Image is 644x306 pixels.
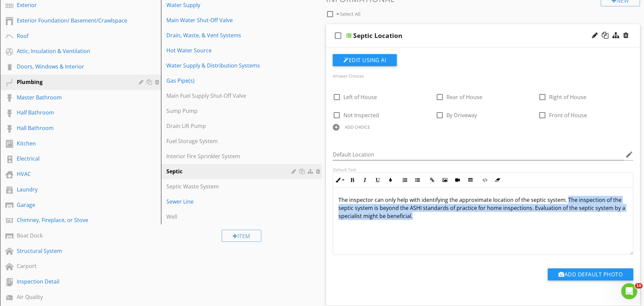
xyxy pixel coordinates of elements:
[635,283,643,289] span: 10
[17,93,129,101] div: Master Bathroom
[17,124,129,132] div: Hall Bathroom
[17,62,129,71] div: Doors, Windows & Interior
[491,174,504,186] button: Clear Formatting
[625,150,633,159] i: edit
[333,28,343,44] i: check_box_outline_blank
[166,152,293,160] div: Interior Fire Sprinkler System
[621,283,637,299] iframe: Intercom live chat
[446,112,477,119] span: By Driveway
[17,231,129,239] div: Boat Dock
[17,155,129,163] div: Electrical
[17,47,129,55] div: Attic, Insulation & Ventilation
[166,107,293,115] div: Sump Pump
[333,167,633,172] div: Default Text
[17,32,129,40] div: Roof
[343,112,379,119] span: Not Inspected
[166,182,293,190] div: Septic Waste System
[17,201,129,209] div: Garage
[17,247,129,255] div: Structural System
[464,174,477,186] button: Insert Table
[17,216,129,224] div: Chimney, Fireplace, or Stove
[166,167,293,175] div: Septic
[17,170,129,178] div: HVAC
[166,31,293,39] div: Drain, Waste, & Vent Systems
[398,174,411,186] button: Ordered List
[17,16,129,25] div: Exterior Foundation/ Basement/Crawlspace
[166,77,293,85] div: Gas Pipe(s)
[166,16,293,24] div: Main Water Shut-Off Valve
[549,93,586,101] span: Right of House
[333,149,624,160] input: Default Location
[17,78,129,86] div: Plumbing
[17,1,129,9] div: Exterior
[166,198,293,206] div: Sewer Line
[17,293,129,301] div: Air Quality
[340,11,361,17] span: Select All
[17,108,129,117] div: Half Bathroom
[17,262,129,270] div: Carport
[411,174,424,186] button: Unordered List
[166,213,293,221] div: Well
[353,32,402,40] div: Septic Location
[17,277,129,286] div: Inspection Detail
[451,174,464,186] button: Insert Video
[446,93,482,101] span: Rear of House
[549,112,587,119] span: Front of House
[426,174,438,186] button: Insert Link (Ctrl+K)
[371,174,384,186] button: Underline (Ctrl+U)
[166,122,293,130] div: Drain Lift Pump
[478,174,491,186] button: Code View
[166,137,293,145] div: Fuel Storage System
[346,174,359,186] button: Bold (Ctrl+B)
[166,61,293,70] div: Water Supply & Distribution Systems
[438,174,451,186] button: Insert Image (Ctrl+P)
[359,174,371,186] button: Italic (Ctrl+I)
[338,196,628,220] p: The inspector can only help with identifying the approximate location of the septic system. The i...
[222,230,261,242] div: Item
[345,124,370,130] div: ADD CHOICE
[17,139,129,147] div: Kitchen
[384,174,397,186] button: Colors
[333,174,346,186] button: Inline Style
[166,1,293,9] div: Water Supply
[17,185,129,193] div: Laundry
[548,268,633,280] button: Add Default Photo
[166,46,293,54] div: Hot Water Source
[166,92,293,100] div: Main Fuel Supply Shut-Off Valve
[333,54,397,66] button: Edit Using AI
[343,93,377,101] span: Left of House
[333,73,364,79] label: Answer Choices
